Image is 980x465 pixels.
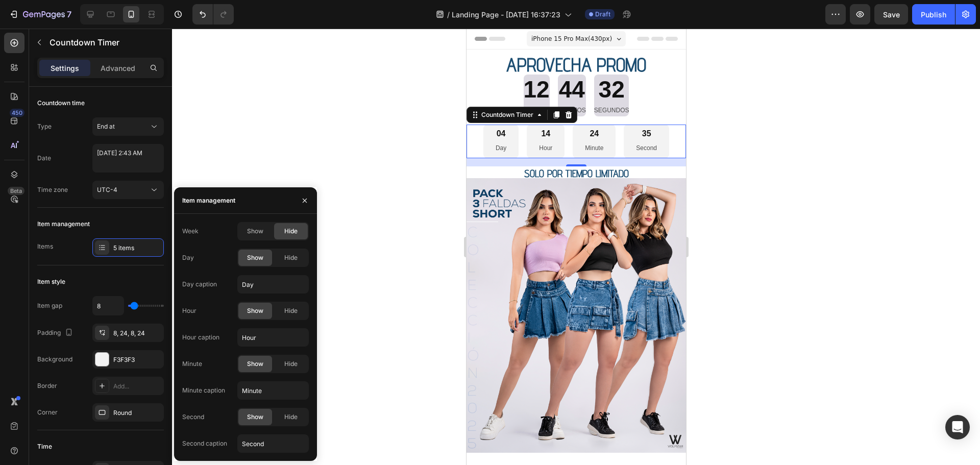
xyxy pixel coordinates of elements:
div: Item management [37,219,90,229]
div: Minute caption [182,386,225,395]
span: Show [247,412,263,422]
div: Undo/Redo [192,4,234,25]
span: UTC-4 [97,186,117,193]
span: Hide [284,359,298,369]
div: Day caption [182,280,217,289]
div: Second caption [182,439,227,448]
div: Publish [921,9,946,20]
div: Time [37,442,52,451]
div: Open Intercom Messenger [945,415,970,439]
span: Show [247,253,263,262]
span: Save [883,10,900,19]
div: Add... [113,382,161,391]
p: Advanced [101,63,135,74]
div: Second [182,412,204,422]
div: Hour [182,306,197,315]
div: Item gap [37,301,62,310]
span: Hide [284,306,298,315]
span: Hide [284,253,298,262]
span: Draft [595,10,610,19]
div: Type [37,122,52,131]
p: Countdown Timer [50,36,160,48]
div: Items [37,242,53,251]
button: UTC-4 [92,181,164,199]
div: Padding [37,326,75,340]
div: Hour caption [182,333,219,342]
div: Border [37,381,57,390]
div: 5 items [113,243,161,253]
div: Corner [37,408,58,417]
div: 450 [10,109,24,117]
button: Save [874,4,908,25]
button: Publish [912,4,955,25]
div: Countdown time [37,99,85,108]
div: F3F3F3 [113,355,161,364]
p: Settings [51,63,79,74]
button: End at [92,117,164,136]
div: Time zone [37,185,68,194]
span: Show [247,227,263,236]
div: Minute [182,359,202,369]
div: Date [37,154,51,163]
span: Hide [284,227,298,236]
div: Week [182,227,199,236]
div: Item management [182,196,235,205]
p: 7 [67,8,71,20]
div: Background [37,355,72,364]
span: Landing Page - [DATE] 16:37:23 [452,9,560,20]
div: Beta [8,187,24,195]
span: / [447,9,450,20]
input: Auto [93,297,124,315]
div: Day [182,253,194,262]
span: End at [97,123,115,130]
span: Hide [284,412,298,422]
div: Item style [37,277,65,286]
div: 8, 24, 8, 24 [113,329,161,338]
button: 7 [4,4,76,25]
iframe: Design area [467,29,686,465]
span: Show [247,306,263,315]
span: Show [247,359,263,369]
div: Round [113,408,161,418]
